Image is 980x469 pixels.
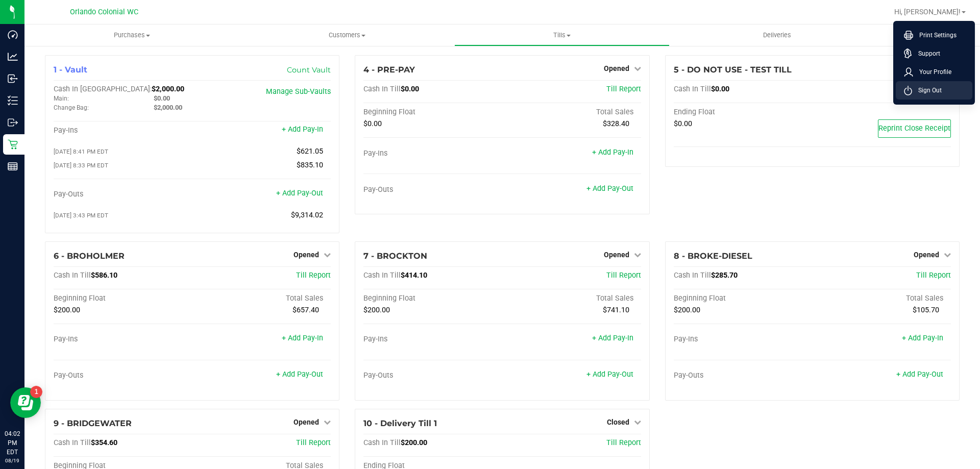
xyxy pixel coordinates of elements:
[91,271,117,280] span: $586.10
[674,251,752,261] span: 8 - BROKE-DIESEL
[54,371,192,380] div: Pay-Outs
[670,24,885,46] a: Deliveries
[502,294,641,303] div: Total Sales
[592,148,633,157] a: + Add Pay-In
[54,438,91,447] span: Cash In Till
[749,31,805,40] span: Deliveries
[912,48,940,59] span: Support
[916,271,951,280] a: Till Report
[291,211,323,219] span: $9,314.02
[896,81,972,100] li: Sign Out
[30,386,42,398] iframe: Resource center unread badge
[54,294,192,303] div: Beginning Float
[363,85,401,93] span: Cash In Till
[293,418,319,426] span: Opened
[8,52,18,62] inline-svg: Analytics
[266,87,331,96] a: Manage Sub-Vaults
[54,335,192,344] div: Pay-Ins
[603,306,629,314] span: $741.10
[363,251,427,261] span: 7 - BROCKTON
[363,271,401,280] span: Cash In Till
[674,85,711,93] span: Cash In Till
[401,85,419,93] span: $0.00
[8,117,18,128] inline-svg: Outbound
[586,184,633,193] a: + Add Pay-Out
[878,119,951,138] button: Reprint Close Receipt
[276,370,323,379] a: + Add Pay-Out
[192,294,331,303] div: Total Sales
[287,65,331,75] a: Count Vault
[674,306,700,314] span: $200.00
[913,67,951,77] span: Your Profile
[8,161,18,171] inline-svg: Reports
[70,8,138,16] span: Orlando Colonial WC
[24,24,239,46] a: Purchases
[502,108,641,117] div: Total Sales
[5,457,20,464] p: 08/19
[154,104,182,111] span: $2,000.00
[363,108,502,117] div: Beginning Float
[297,147,323,156] span: $621.05
[54,95,69,102] span: Main:
[54,148,108,155] span: [DATE] 8:41 PM EDT
[674,271,711,280] span: Cash In Till
[54,271,91,280] span: Cash In Till
[10,387,41,418] iframe: Resource center
[8,30,18,40] inline-svg: Dashboard
[54,418,132,428] span: 9 - BRIDGEWATER
[592,334,633,342] a: + Add Pay-In
[54,251,125,261] span: 6 - BROHOLMER
[401,271,427,280] span: $414.10
[674,119,692,128] span: $0.00
[54,85,152,93] span: Cash In [GEOGRAPHIC_DATA]:
[606,271,641,280] a: Till Report
[363,371,502,380] div: Pay-Outs
[674,335,813,344] div: Pay-Ins
[674,371,813,380] div: Pay-Outs
[297,161,323,169] span: $835.10
[363,65,415,75] span: 4 - PRE-PAY
[455,31,669,40] span: Tills
[912,85,942,95] span: Sign Out
[363,185,502,194] div: Pay-Outs
[812,294,951,303] div: Total Sales
[894,8,961,16] span: Hi, [PERSON_NAME]!
[296,438,331,447] a: Till Report
[91,438,117,447] span: $354.60
[282,125,323,134] a: + Add Pay-In
[54,190,192,199] div: Pay-Outs
[54,126,192,135] div: Pay-Ins
[586,370,633,379] a: + Add Pay-Out
[296,271,331,280] a: Till Report
[363,335,502,344] div: Pay-Ins
[8,73,18,84] inline-svg: Inbound
[711,85,729,93] span: $0.00
[363,294,502,303] div: Beginning Float
[604,64,629,72] span: Opened
[363,438,401,447] span: Cash In Till
[363,119,382,128] span: $0.00
[8,95,18,106] inline-svg: Inventory
[454,24,669,46] a: Tills
[24,31,239,40] span: Purchases
[401,438,427,447] span: $200.00
[363,149,502,158] div: Pay-Ins
[674,65,792,75] span: 5 - DO NOT USE - TEST TILL
[606,438,641,447] a: Till Report
[902,334,943,342] a: + Add Pay-In
[363,418,437,428] span: 10 - Delivery Till 1
[603,119,629,128] span: $328.40
[914,251,939,259] span: Opened
[8,139,18,150] inline-svg: Retail
[292,306,319,314] span: $657.40
[606,85,641,93] a: Till Report
[607,418,629,426] span: Closed
[54,162,108,169] span: [DATE] 8:33 PM EDT
[54,212,108,219] span: [DATE] 3:43 PM EDT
